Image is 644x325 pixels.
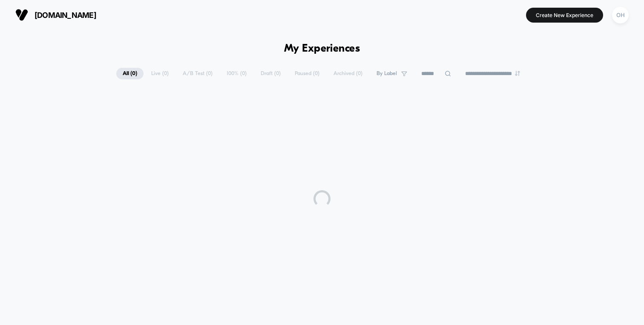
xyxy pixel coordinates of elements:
[609,6,631,24] button: OH
[34,11,96,20] span: [DOMAIN_NAME]
[116,68,144,79] span: All ( 0 )
[13,8,99,22] button: [DOMAIN_NAME]
[15,9,28,21] img: Visually logo
[612,7,629,23] div: OH
[377,70,397,77] span: By Label
[526,8,603,23] button: Create New Experience
[515,71,520,76] img: end
[284,43,360,55] h1: My Experiences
